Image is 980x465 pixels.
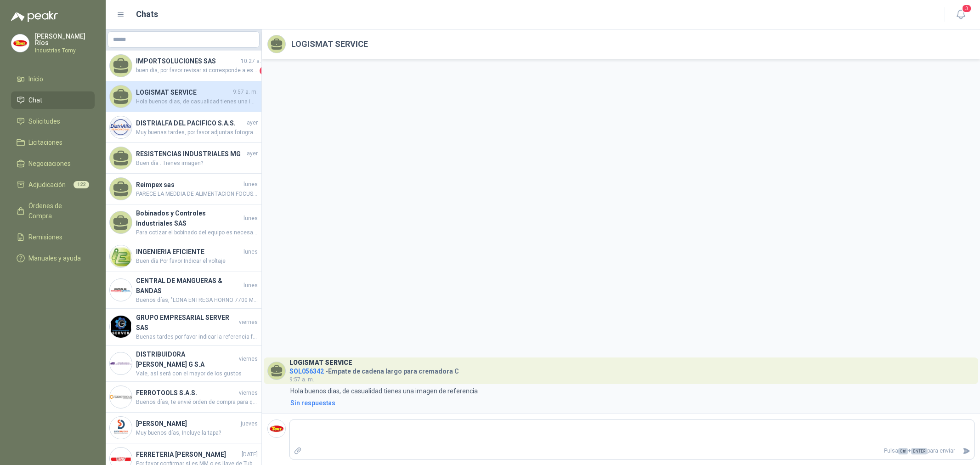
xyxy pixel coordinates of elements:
span: Vale, así será con el mayor de los gustos [136,369,258,378]
span: ENTER [911,448,927,454]
a: Company LogoINGENIERIA EFICIENTElunesBuen día Por favor Indicar el voltaje [106,241,261,272]
h4: DISTRIBUIDORA [PERSON_NAME] G S.A [136,349,237,369]
h1: Chats [136,8,158,21]
span: Muy buenas tardes, por favor adjuntas fotografías del articulo, gracias [136,128,258,137]
img: Company Logo [110,279,132,301]
a: Negociaciones [11,155,95,172]
h4: LOGISMAT SERVICE [136,87,231,97]
h4: IMPORTSOLUCIONES SAS [136,56,239,66]
span: lunes [244,214,258,223]
h4: Bobinados y Controles Industriales SAS [136,208,242,228]
span: SOL056342 [289,368,324,375]
span: 9:57 a. m. [233,88,258,96]
a: Adjudicación122 [11,176,95,193]
span: lunes [244,180,258,189]
span: Remisiones [28,232,62,242]
h4: CENTRAL DE MANGUERAS & BANDAS [136,276,242,296]
span: jueves [241,420,258,428]
img: Company Logo [268,420,285,437]
span: viernes [239,389,258,397]
span: Chat [28,95,42,105]
span: Buenos días, te envié orden de compra para que por favor me apoyes agilizando y en portería que l... [136,398,258,407]
a: RESISTENCIAS INDUSTRIALES MGayerBuen día . Tienes imagen? [106,143,261,174]
a: Reimpex saslunesPARECE LA MEDDIA DE ALIMENTACION FOCUS... CONFIRMAR SI ES BANDA SINTETICA POLIURE... [106,174,261,204]
a: Remisiones [11,228,95,246]
img: Company Logo [110,316,132,338]
a: Company LogoDISTRIBUIDORA [PERSON_NAME] G S.AviernesVale, así será con el mayor de los gustos [106,346,261,382]
span: lunes [244,248,258,256]
a: Company Logo[PERSON_NAME]juevesMuy buenos días, Incluye la tapa? [106,413,261,443]
span: ayer [247,119,258,127]
span: Buen día . Tienes imagen? [136,159,258,168]
span: ayer [247,149,258,158]
img: Company Logo [110,116,132,138]
span: viernes [239,355,258,363]
span: Buenas tardes por favor indicar la referencia foto y especificaciones tecnicas de la esta pistola... [136,333,258,341]
p: Hola buenos dias, de casualidad tienes una imagen de referencia [290,386,478,396]
img: Logo peakr [11,11,58,22]
h4: INGENIERIA EFICIENTE [136,247,242,257]
label: Adjuntar archivos [290,443,306,459]
a: Company LogoCENTRAL DE MANGUERAS & BANDASlunesBuenos días, "LONA ENTREGA HORNO 7700 MM LARGO* 130... [106,272,261,309]
h4: RESISTENCIAS INDUSTRIALES MG [136,149,245,159]
a: Licitaciones [11,134,95,151]
h4: - Empate de cadena largo para cremadora C [289,365,459,374]
a: Órdenes de Compra [11,197,95,225]
button: 3 [952,6,969,23]
span: viernes [239,318,258,327]
span: Buen día Por favor Indicar el voltaje [136,257,258,266]
span: Negociaciones [28,159,71,169]
a: Sin respuestas [289,398,974,408]
span: Órdenes de Compra [28,201,86,221]
h2: LOGISMAT SERVICE [291,38,368,51]
p: Industrias Tomy [35,48,95,53]
span: buen dia, por favor revisar si corresponde a esta referencia [PERSON_NAME]-PS/1AC/24DC/10 - Fuent... [136,66,258,75]
span: Adjudicación [28,180,66,190]
h4: FERRETERIA [PERSON_NAME] [136,449,240,459]
span: Ctrl [898,448,908,454]
h4: DISTRIALFA DEL PACIFICO S.A.S. [136,118,245,128]
span: 1 [260,66,269,75]
img: Company Logo [110,386,132,408]
p: [PERSON_NAME] Ríos [35,33,95,46]
span: 122 [74,181,89,188]
a: LOGISMAT SERVICE9:57 a. m.Hola buenos dias, de casualidad tienes una imagen de referencia [106,81,261,112]
span: Manuales y ayuda [28,253,81,263]
h4: FERROTOOLS S.A.S. [136,388,237,398]
h4: Reimpex sas [136,180,242,190]
span: [DATE] [242,450,258,459]
span: PARECE LA MEDDIA DE ALIMENTACION FOCUS... CONFIRMAR SI ES BANDA SINTETICA POLIURETANO DE 1.4MM DE... [136,190,258,198]
h4: [PERSON_NAME] [136,419,239,429]
h4: GRUPO EMPRESARIAL SERVER SAS [136,312,237,333]
span: lunes [244,281,258,290]
a: Company LogoGRUPO EMPRESARIAL SERVER SASviernesBuenas tardes por favor indicar la referencia foto... [106,309,261,346]
a: IMPORTSOLUCIONES SAS10:27 a. m.buen dia, por favor revisar si corresponde a esta referencia [PERS... [106,51,261,81]
a: Company LogoFERROTOOLS S.A.S.viernesBuenos días, te envié orden de compra para que por favor me a... [106,382,261,413]
span: Hola buenos dias, de casualidad tienes una imagen de referencia [136,97,258,106]
a: Chat [11,91,95,109]
a: Manuales y ayuda [11,250,95,267]
a: Company LogoDISTRIALFA DEL PACIFICO S.A.S.ayerMuy buenas tardes, por favor adjuntas fotografías d... [106,112,261,143]
span: 3 [962,4,972,13]
span: Solicitudes [28,116,60,126]
p: Pulsa + para enviar [306,443,959,459]
div: Sin respuestas [290,398,335,408]
span: Buenos días, "LONA ENTREGA HORNO 7700 MM LARGO* 1300 MM ANCHO L1 [136,296,258,305]
span: Para cotizar el bobinado del equipo es necesario realizar una evaluacion, conocer la potencia del... [136,228,258,237]
img: Company Logo [110,245,132,267]
span: 9:57 a. m. [289,376,314,383]
a: Inicio [11,70,95,88]
span: 10:27 a. m. [241,57,269,66]
span: Inicio [28,74,43,84]
a: Bobinados y Controles Industriales SASlunesPara cotizar el bobinado del equipo es necesario reali... [106,204,261,241]
img: Company Logo [110,417,132,439]
button: Enviar [959,443,974,459]
img: Company Logo [11,34,29,52]
h3: LOGISMAT SERVICE [289,360,352,365]
span: Licitaciones [28,137,62,147]
img: Company Logo [110,352,132,374]
a: Solicitudes [11,113,95,130]
span: Muy buenos días, Incluye la tapa? [136,429,258,437]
